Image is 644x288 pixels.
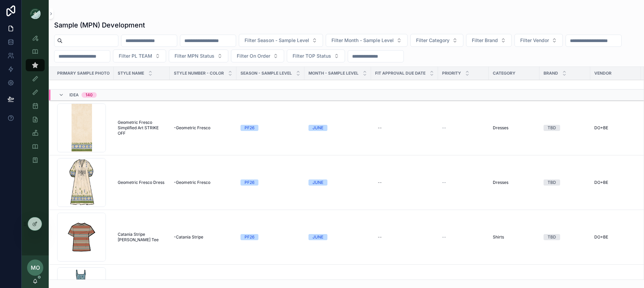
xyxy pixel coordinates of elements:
a: DO+BE [594,180,637,185]
button: Select Button [287,50,345,62]
span: Filter TOP Status [293,53,331,59]
a: Catania Stripe [PERSON_NAME] Tee [118,232,166,243]
div: PF26 [245,179,254,186]
a: DO+BE [594,125,637,131]
a: TBD [544,234,586,240]
span: Filter Brand [472,37,498,44]
span: Dresses [493,125,508,131]
a: -- [375,232,434,243]
span: MONTH - SAMPLE LEVEL [308,71,359,76]
div: 140 [86,92,93,98]
span: PRIORITY [442,71,461,76]
button: Select Button [239,34,323,47]
span: DO+BE [594,234,608,240]
span: Style Number - Color [174,71,224,76]
span: Filter MPN Status [175,53,214,59]
span: Filter PL TEAM [119,53,152,59]
span: MO [31,264,40,272]
span: -Geometric Fresco [174,125,210,131]
a: -Geometric Fresco [174,180,232,185]
span: Geometric Fresco Dress [118,180,164,185]
div: -- [378,234,382,240]
div: JUNE [313,125,323,131]
a: -- [375,177,434,188]
div: JUNE [313,179,323,186]
span: Fit Approval Due Date [375,71,425,76]
h1: Sample (MPN) Development [54,20,145,30]
a: -- [375,122,434,133]
a: Dresses [493,125,535,131]
span: Brand [544,71,558,76]
span: DO+BE [594,125,608,131]
a: DO+BE [594,234,637,240]
div: PF26 [245,234,254,240]
span: Style Name [118,71,144,76]
a: Dresses [493,180,535,185]
span: Filter On Order [237,53,270,59]
a: PF26 [240,234,300,240]
a: PF26 [240,179,300,186]
span: -- [442,234,446,240]
a: -- [442,180,485,185]
span: -- [442,180,446,185]
a: -Catania Stripe [174,234,232,240]
span: DO+BE [594,180,608,185]
span: Dresses [493,180,508,185]
span: Vendor [594,71,612,76]
div: TBD [548,234,556,240]
a: Shirts [493,234,535,240]
span: Filter Category [416,37,450,44]
div: PF26 [245,125,254,131]
span: Shirts [493,234,504,240]
a: -- [442,125,485,131]
button: Select Button [113,50,166,62]
a: JUNE [308,179,367,186]
a: -- [442,234,485,240]
button: Select Button [169,50,228,62]
span: Primary Sample Photo [57,71,110,76]
a: Geometric Fresco Dress [118,180,166,185]
button: Select Button [231,50,284,62]
div: JUNE [313,234,323,240]
span: Idea [69,92,79,98]
a: JUNE [308,234,367,240]
span: -Geometric Fresco [174,180,210,185]
a: PF26 [240,125,300,131]
div: -- [378,180,382,185]
a: -Geometric Fresco [174,125,232,131]
a: TBD [544,179,586,186]
a: Geometric Fresco Simplified Art STRIKE OFF [118,120,166,136]
span: -Catania Stripe [174,234,203,240]
span: Season - Sample Level [240,71,292,76]
span: Filter Season - Sample Level [245,37,309,44]
img: App logo [30,8,41,19]
span: Category [493,71,515,76]
div: TBD [548,125,556,131]
div: -- [378,125,382,131]
div: scrollable content [22,27,49,175]
span: -- [442,125,446,131]
button: Select Button [466,34,512,47]
a: JUNE [308,125,367,131]
span: Filter Month - Sample Level [331,37,394,44]
a: TBD [544,125,586,131]
button: Select Button [514,34,563,47]
span: Filter Vendor [520,37,549,44]
div: TBD [548,179,556,186]
button: Select Button [326,34,408,47]
button: Select Button [410,34,463,47]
